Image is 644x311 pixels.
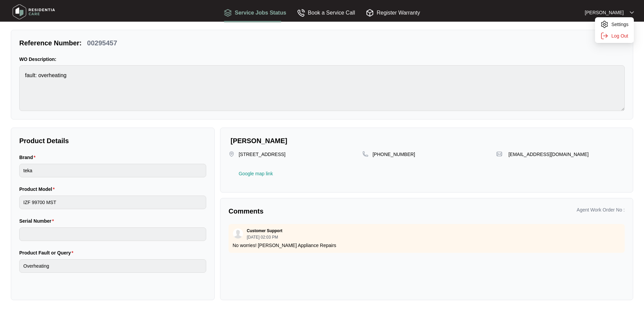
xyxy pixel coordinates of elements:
label: Product Fault or Query [19,249,76,256]
img: settings icon [600,20,609,28]
p: WO Description: [19,56,625,63]
p: Product Details [19,136,206,146]
img: user.svg [233,228,243,239]
label: Product Model [19,186,57,193]
p: Log Out [611,32,628,39]
p: [STREET_ADDRESS] [239,151,285,164]
input: Serial Number [19,227,206,241]
img: map-pin [229,151,235,157]
p: Agent Work Order No : [577,206,625,213]
div: Book a Service Call [297,8,355,17]
input: Product Model [19,196,206,209]
img: residentia care logo [10,2,57,22]
p: 00295457 [87,38,117,48]
p: Settings [611,21,628,28]
img: Book a Service Call icon [297,9,305,17]
img: map-pin [362,151,368,157]
label: Serial Number [19,218,56,224]
div: Register Warranty [366,8,420,17]
p: [DATE] 02:03 PM [247,235,282,239]
input: Product Fault or Query [19,259,206,273]
img: settings icon [600,32,609,40]
img: dropdown arrow [630,11,634,14]
textarea: fault: overheating [19,65,625,111]
p: No worries! [PERSON_NAME] Appliance Repairs [233,242,621,249]
div: Service Jobs Status [224,8,286,17]
a: Google map link [239,171,273,176]
img: Register Warranty icon [366,9,374,17]
p: Customer Support [247,228,282,234]
p: [EMAIL_ADDRESS][DOMAIN_NAME] [508,151,589,158]
img: Service Jobs Status icon [224,9,232,17]
p: [PERSON_NAME] [585,9,624,16]
label: Brand [19,154,38,161]
img: map-pin [496,151,502,157]
p: Comments [229,206,422,216]
p: [PERSON_NAME] [231,136,625,146]
input: Brand [19,164,206,177]
p: Reference Number: [19,38,82,48]
p: [PHONE_NUMBER] [373,151,415,158]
